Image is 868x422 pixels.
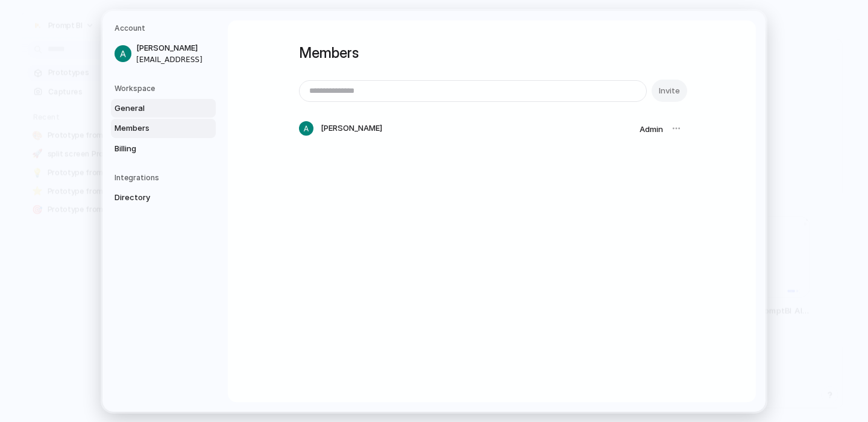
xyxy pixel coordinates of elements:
a: [PERSON_NAME][EMAIL_ADDRESS] [111,39,216,69]
a: General [111,98,216,118]
h5: Account [115,23,216,34]
span: General [115,102,192,114]
a: Directory [111,188,216,207]
h5: Workspace [115,83,216,93]
h1: Members [299,42,685,64]
a: Billing [111,139,216,158]
span: Members [115,122,192,134]
h5: Integrations [115,172,216,183]
span: Billing [115,142,192,154]
a: Members [111,119,216,138]
span: [EMAIL_ADDRESS] [136,54,213,65]
span: [PERSON_NAME] [321,122,382,134]
span: Admin [640,124,663,134]
span: [PERSON_NAME] [136,42,213,54]
span: Directory [115,192,192,204]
